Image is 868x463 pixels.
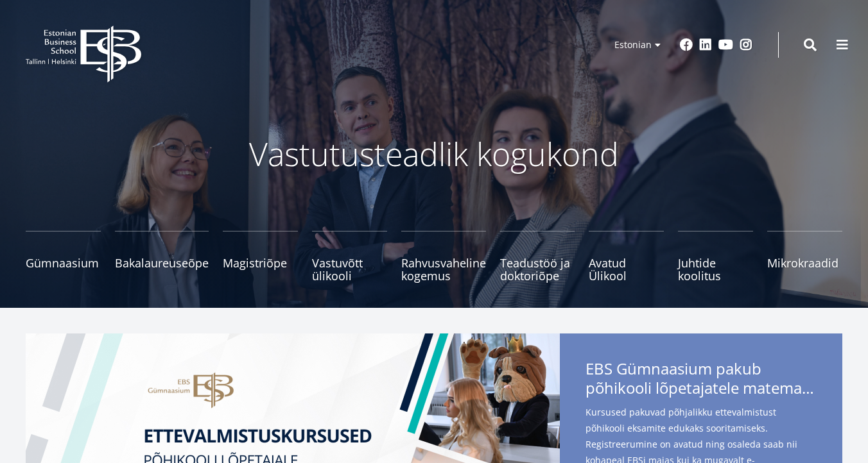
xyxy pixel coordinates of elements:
[680,38,693,51] a: Facebook
[94,135,774,173] p: Vastutusteadlik kogukond
[115,257,209,269] span: Bakalaureuseõpe
[223,231,298,282] a: Magistriõpe
[312,231,387,282] a: Vastuvõtt ülikooli
[589,257,664,282] span: Avatud Ülikool
[589,231,664,282] a: Avatud Ülikool
[401,231,486,282] a: Rahvusvaheline kogemus
[586,378,817,398] span: põhikooli lõpetajatele matemaatika- ja eesti keele kursuseid
[718,38,733,51] a: Youtube
[115,231,209,282] a: Bakalaureuseõpe
[401,257,486,282] span: Rahvusvaheline kogemus
[586,359,817,401] span: EBS Gümnaasium pakub
[26,231,101,282] a: Gümnaasium
[26,257,101,269] span: Gümnaasium
[500,257,575,282] span: Teadustöö ja doktoriõpe
[223,257,298,269] span: Magistriõpe
[678,231,753,282] a: Juhtide koolitus
[740,38,752,51] a: Instagram
[699,38,712,51] a: Linkedin
[500,231,575,282] a: Teadustöö ja doktoriõpe
[767,257,842,269] span: Mikrokraadid
[678,257,753,282] span: Juhtide koolitus
[312,257,387,282] span: Vastuvõtt ülikooli
[767,231,842,282] a: Mikrokraadid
